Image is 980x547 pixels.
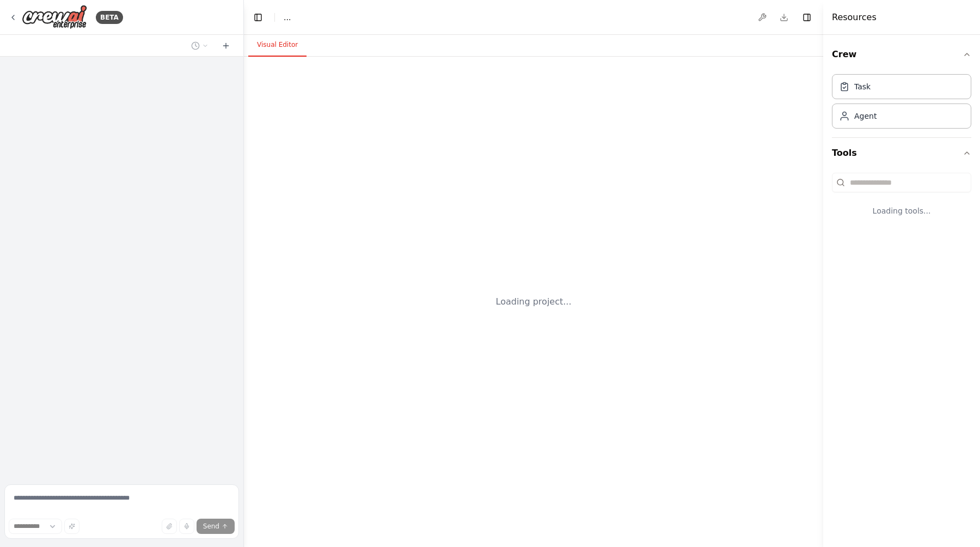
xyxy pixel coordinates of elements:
[854,111,877,121] div: Agent
[496,295,572,308] div: Loading project...
[203,522,219,531] span: Send
[248,34,307,57] button: Visual Editor
[64,519,79,534] button: Improve this prompt
[832,138,971,168] button: Tools
[187,39,213,52] button: Switch to previous chat
[832,168,971,234] div: Tools
[284,12,291,23] span: ...
[832,11,877,24] h4: Resources
[284,12,291,23] nav: breadcrumb
[217,39,235,52] button: Start a new chat
[162,519,177,534] button: Upload files
[854,81,871,92] div: Task
[799,10,814,25] button: Hide right sidebar
[250,10,266,25] button: Hide left sidebar
[179,519,194,534] button: Click to speak your automation idea
[832,39,971,70] button: Crew
[96,11,123,24] div: BETA
[22,5,87,29] img: Logo
[197,519,235,534] button: Send
[832,70,971,137] div: Crew
[832,197,971,225] div: Loading tools...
